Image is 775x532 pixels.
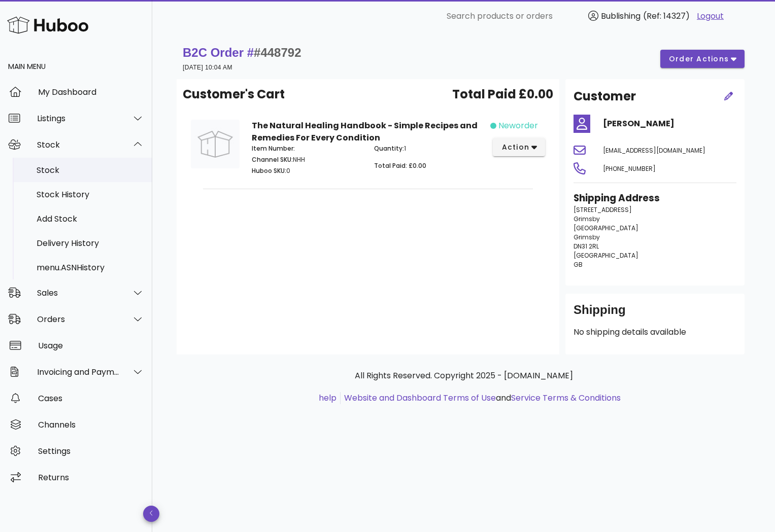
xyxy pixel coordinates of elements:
div: Sales [37,288,120,298]
p: No shipping details available [574,326,736,338]
div: menu.ASNHistory [37,263,144,272]
p: NHH [252,155,362,164]
span: Bublishing [601,10,641,22]
div: Delivery History [37,238,144,248]
h4: [PERSON_NAME] [603,118,737,130]
button: order actions [660,50,745,68]
span: [GEOGRAPHIC_DATA] [574,224,638,232]
a: help [319,392,336,404]
span: [STREET_ADDRESS] [574,205,632,214]
span: order actions [668,54,729,64]
div: Stock [37,165,144,175]
div: Stock History [37,190,144,199]
div: Cases [38,394,144,403]
a: Service Terms & Conditions [511,392,621,404]
div: Orders [37,314,120,324]
span: [GEOGRAPHIC_DATA] [574,251,638,260]
div: Settings [38,446,144,456]
span: Grimsby [574,215,600,223]
div: My Dashboard [38,87,144,97]
span: Channel SKU: [252,155,293,164]
a: Website and Dashboard Terms of Use [344,392,496,404]
div: Stock [37,140,120,150]
p: 0 [252,166,362,175]
li: and [341,392,621,404]
span: Huboo SKU: [252,166,286,175]
span: #448792 [254,46,301,59]
span: Total Paid £0.00 [452,85,553,103]
span: [PHONE_NUMBER] [603,164,656,173]
span: GB [574,260,583,269]
div: Shipping [574,302,736,326]
span: Quantity: [374,144,404,153]
div: Invoicing and Payments [37,367,120,377]
span: neworder [498,120,538,132]
span: Total Paid: £0.00 [374,161,426,170]
div: Usage [38,341,144,350]
h3: Shipping Address [574,191,736,205]
div: Listings [37,114,120,123]
span: DN31 2RL [574,242,599,251]
div: Channels [38,420,144,430]
span: action [501,142,529,153]
p: All Rights Reserved. Copyright 2025 - [DOMAIN_NAME] [185,370,743,382]
div: Add Stock [37,214,144,224]
a: Logout [697,10,724,22]
span: (Ref: 14327) [643,10,690,22]
span: Item Number: [252,144,295,153]
div: Returns [38,473,144,482]
strong: B2C Order # [183,46,301,59]
small: [DATE] 10:04 AM [183,64,232,71]
h2: Customer [574,87,636,105]
img: Product Image [191,120,240,168]
img: Huboo Logo [7,14,88,36]
strong: The Natural Healing Handbook - Simple Recipes and Remedies For Every Condition [252,120,478,144]
button: action [493,138,545,156]
span: Grimsby [574,233,600,241]
span: Customer's Cart [183,85,285,103]
span: [EMAIL_ADDRESS][DOMAIN_NAME] [603,146,705,155]
p: 1 [374,144,484,153]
